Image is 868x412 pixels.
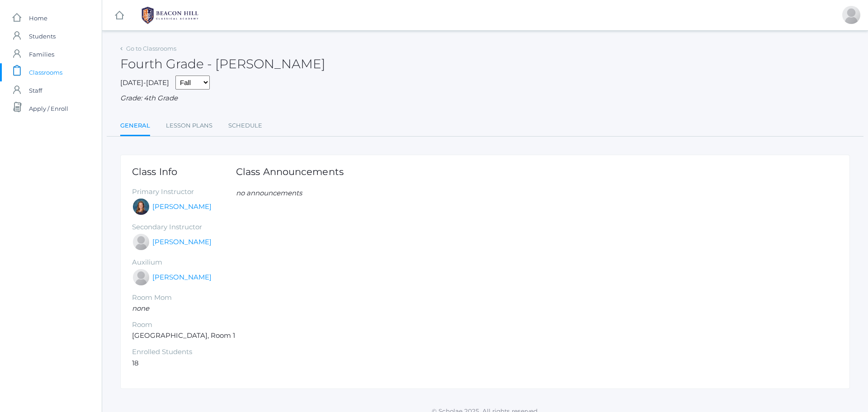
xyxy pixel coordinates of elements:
[132,166,236,177] h1: Class Info
[132,233,150,251] div: Lydia Chaffin
[120,93,850,104] div: Grade: 4th Grade
[29,45,54,63] span: Families
[152,272,212,283] a: [PERSON_NAME]
[136,4,204,27] img: BHCALogos-05-308ed15e86a5a0abce9b8dd61676a3503ac9727e845dece92d48e8588c001991.png
[132,188,236,196] h5: Primary Instructor
[152,237,212,247] a: [PERSON_NAME]
[29,27,56,45] span: Students
[228,117,262,135] a: Schedule
[236,166,344,177] h1: Class Announcements
[29,9,47,27] span: Home
[236,189,302,197] em: no announcements
[132,294,236,302] h5: Room Mom
[29,99,68,118] span: Apply / Enroll
[152,202,212,212] a: [PERSON_NAME]
[132,304,149,313] em: none
[132,223,236,231] h5: Secondary Instructor
[132,259,236,266] h5: Auxilium
[132,348,236,356] h5: Enrolled Students
[29,81,42,99] span: Staff
[120,117,150,136] a: General
[120,78,169,87] span: [DATE]-[DATE]
[120,57,325,71] h2: Fourth Grade - [PERSON_NAME]
[132,321,236,329] h5: Room
[132,198,150,216] div: Ellie Bradley
[842,6,860,24] div: Anna Honeyman
[29,63,62,81] span: Classrooms
[166,117,212,135] a: Lesson Plans
[132,358,236,369] li: 18
[126,45,176,52] a: Go to Classrooms
[132,166,236,369] div: [GEOGRAPHIC_DATA], Room 1
[132,268,150,286] div: Heather Porter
